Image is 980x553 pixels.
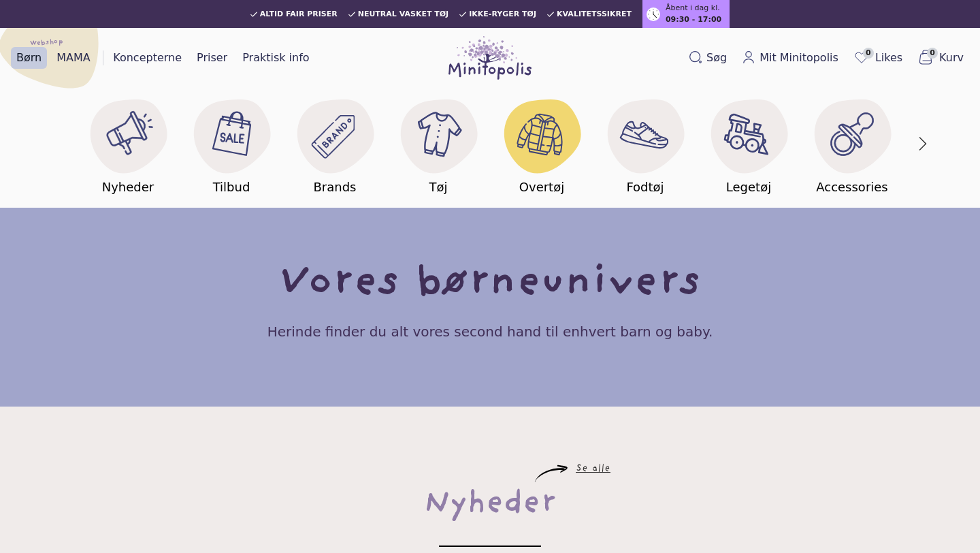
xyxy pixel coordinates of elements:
h5: Tilbud [213,178,250,197]
span: 09:30 - 17:00 [666,14,721,26]
h5: Overtøj [519,178,564,197]
a: Tilbud [180,91,283,197]
h5: Brands [314,178,357,197]
a: Overtøj [490,91,593,197]
a: Brands [283,91,387,197]
a: Accessories [800,91,904,197]
a: Nyheder [76,91,180,197]
span: Åbent i dag kl. [666,3,720,14]
h1: Vores børneunivers [279,262,701,306]
h5: Accessories [816,178,888,197]
span: 0 [927,48,938,59]
a: Se alle [576,465,610,473]
a: Mit Minitopolis [736,47,844,69]
span: 0 [863,48,874,59]
span: Søg [706,50,727,66]
h4: Herinde finder du alt vores second hand til enhvert barn og baby. [267,322,713,341]
img: Minitopolis logo [448,36,532,80]
span: Altid fair priser [260,10,338,18]
span: Neutral vasket tøj [358,10,449,18]
a: Fodtøj [593,91,697,197]
span: Ikke-ryger tøj [469,10,536,18]
a: Tøj [387,91,490,197]
a: MAMA [51,47,96,69]
h5: Fodtøj [626,178,664,197]
a: Praktisk info [237,47,314,69]
span: Likes [875,50,902,66]
button: Søg [683,47,732,69]
span: Kurv [939,50,964,66]
span: Mit Minitopolis [759,50,838,66]
div: Nyheder [424,483,556,526]
h5: Legetøj [726,178,771,197]
button: 0Kurv [912,46,969,69]
span: Kvalitetssikret [557,10,632,18]
a: 0Likes [848,46,908,69]
a: Legetøj [697,91,800,197]
h5: Nyheder [102,178,154,197]
a: Børn [11,47,47,69]
a: Koncepterne [108,47,187,69]
h5: Tøj [429,178,447,197]
a: Priser [191,47,233,69]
